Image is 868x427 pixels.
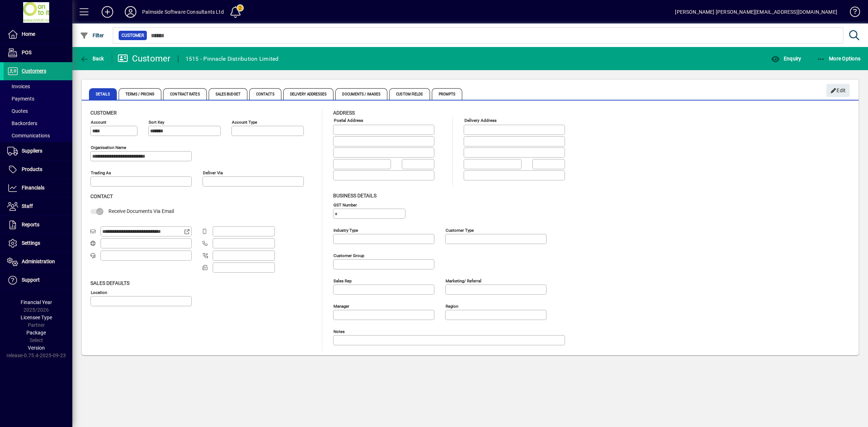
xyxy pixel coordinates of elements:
a: Suppliers [4,142,72,160]
mat-label: Sort key [149,120,164,125]
span: Sales Budget [209,88,247,100]
button: Edit [826,84,850,97]
span: Documents / Images [335,88,387,100]
mat-label: Deliver via [203,170,223,175]
span: Details [89,88,117,100]
a: Backorders [4,117,72,129]
a: Staff [4,197,72,215]
a: Knowledge Base [844,1,859,25]
span: Back [80,56,104,61]
span: Custom Fields [389,88,430,100]
span: Financial Year [21,299,52,305]
a: POS [4,44,72,62]
span: Reports [22,222,39,227]
span: More Options [817,56,861,61]
mat-label: Customer group [333,253,364,258]
button: Add [96,5,119,18]
mat-label: Marketing/ Referral [446,278,481,283]
span: Financials [22,185,44,191]
button: Enquiry [769,52,803,65]
a: Settings [4,234,72,252]
mat-label: Region [446,303,458,308]
span: Support [22,277,40,283]
span: Version [28,345,45,351]
mat-label: GST Number [333,202,357,207]
mat-label: Trading as [91,170,111,175]
button: Back [78,52,106,65]
mat-label: Sales rep [333,278,352,283]
span: Settings [22,240,40,246]
mat-label: Location [91,290,107,295]
span: Customers [22,68,46,74]
a: Home [4,25,72,43]
span: Invoices [7,84,30,89]
mat-label: Organisation name [91,145,126,150]
div: Palmside Software Consultants Ltd [142,6,224,18]
mat-label: Account [91,120,106,125]
div: 1515 - Pinnacle Distribution Limited [186,53,279,65]
span: Prompts [432,88,463,100]
span: Contract Rates [163,88,207,100]
div: Customer [118,53,171,64]
mat-label: Notes [333,329,345,334]
mat-label: Customer type [446,227,474,232]
span: Payments [7,96,34,102]
a: Payments [4,93,72,105]
span: Edit [830,85,846,97]
div: [PERSON_NAME] [PERSON_NAME][EMAIL_ADDRESS][DOMAIN_NAME] [675,6,837,18]
a: Administration [4,253,72,271]
a: Financials [4,179,72,197]
span: Quotes [7,108,28,114]
button: Filter [78,29,106,42]
span: Suppliers [22,148,42,154]
span: Communications [7,133,50,138]
span: POS [22,50,31,55]
a: Reports [4,216,72,234]
span: Terms / Pricing [119,88,162,100]
span: Licensee Type [21,315,52,320]
span: Staff [22,203,33,209]
span: Customer [122,32,144,39]
a: Support [4,271,72,289]
span: Home [22,31,35,37]
a: Invoices [4,80,72,93]
span: Enquiry [771,56,801,61]
span: Backorders [7,120,37,126]
span: Contact [90,193,113,199]
span: Business details [333,193,376,198]
span: Products [22,166,42,172]
a: Products [4,161,72,179]
span: Package [26,330,46,336]
span: Administration [22,259,55,264]
mat-label: Manager [333,303,349,308]
a: Quotes [4,105,72,117]
span: Sales defaults [90,280,129,286]
span: Delivery Addresses [283,88,334,100]
span: Customer [90,110,117,116]
span: Address [333,110,355,116]
app-page-header-button: Back [72,52,112,65]
mat-label: Industry type [333,227,358,232]
span: Filter [80,33,104,38]
button: Profile [119,5,142,18]
mat-label: Account Type [232,120,257,125]
a: Communications [4,129,72,142]
span: Contacts [249,88,281,100]
button: More Options [815,52,863,65]
span: Receive Documents Via Email [109,208,174,214]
